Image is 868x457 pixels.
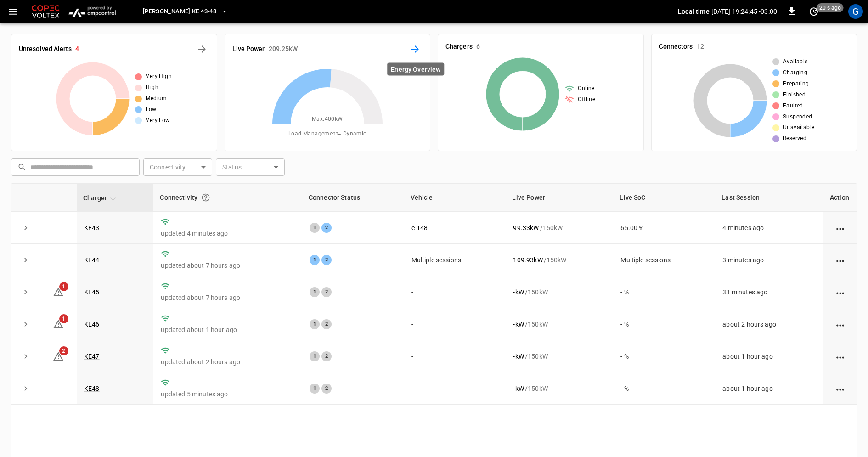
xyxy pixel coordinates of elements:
[195,42,209,56] button: All Alerts
[783,57,808,67] span: Available
[197,189,214,206] button: Connection between the charger and our software.
[59,314,68,323] span: 1
[613,372,715,405] td: - %
[783,102,803,111] span: Faulted
[834,288,846,297] div: action cell options
[715,244,823,276] td: 3 minutes ago
[53,288,64,295] a: 1
[513,384,606,393] div: / 150 kW
[160,189,295,206] div: Connectivity
[715,276,823,308] td: 33 minutes ago
[387,63,444,76] div: Energy Overview
[411,224,428,231] a: e-148
[84,385,100,392] a: KE48
[476,42,480,52] h6: 6
[310,287,320,297] div: 1
[30,3,62,20] img: Customer Logo
[659,42,693,52] h6: Connectors
[19,285,33,299] button: expand row
[715,340,823,372] td: about 1 hour ago
[84,321,100,328] a: KE46
[310,223,320,233] div: 1
[613,276,715,308] td: - %
[513,255,606,265] div: / 150 kW
[783,123,814,132] span: Unavailable
[404,372,506,405] td: -
[161,389,294,399] p: updated 5 minutes ago
[783,90,806,100] span: Finished
[310,351,320,361] div: 1
[404,184,506,212] th: Vehicle
[513,288,524,297] p: - kW
[613,308,715,340] td: - %
[578,95,595,104] span: Offline
[834,255,846,265] div: action cell options
[161,325,294,334] p: updated about 1 hour ago
[302,184,404,212] th: Connector Status
[404,340,506,372] td: -
[834,320,846,329] div: action cell options
[404,276,506,308] td: -
[312,115,343,124] span: Max. 400 kW
[513,320,524,329] p: - kW
[84,224,100,231] a: KE43
[321,351,332,361] div: 2
[823,184,857,212] th: Action
[143,6,216,17] span: [PERSON_NAME] KE 43-48
[146,83,158,92] span: High
[84,256,100,264] a: KE44
[146,94,167,103] span: Medium
[715,212,823,244] td: 4 minutes ago
[19,350,33,363] button: expand row
[146,116,169,125] span: Very Low
[848,4,863,19] div: profile-icon
[697,42,704,52] h6: 12
[310,319,320,329] div: 1
[783,134,806,143] span: Reserved
[613,340,715,372] td: - %
[19,221,33,235] button: expand row
[84,353,100,360] a: KE47
[513,320,606,329] div: / 150 kW
[806,4,821,19] button: set refresh interval
[146,105,156,114] span: Low
[513,288,606,297] div: / 150 kW
[139,3,232,21] button: [PERSON_NAME] KE 43-48
[513,255,542,265] p: 109.93 kW
[321,223,332,233] div: 2
[834,223,846,232] div: action cell options
[783,113,812,122] span: Suspended
[513,223,606,232] div: / 150 kW
[321,384,332,394] div: 2
[146,72,172,81] span: Very High
[59,282,68,291] span: 1
[817,3,844,12] span: 20 s ago
[161,229,294,238] p: updated 4 minutes ago
[613,184,715,212] th: Live SoC
[715,372,823,405] td: about 1 hour ago
[506,184,613,212] th: Live Power
[84,288,100,296] a: KE45
[59,346,68,355] span: 2
[578,84,594,93] span: Online
[404,308,506,340] td: -
[715,308,823,340] td: about 2 hours ago
[161,293,294,302] p: updated about 7 hours ago
[321,319,332,329] div: 2
[513,384,524,393] p: - kW
[75,44,79,54] h6: 4
[513,223,539,232] p: 99.33 kW
[783,68,807,78] span: Charging
[53,352,64,360] a: 2
[711,7,777,16] p: [DATE] 19:24:45 -03:00
[613,244,715,276] td: Multiple sessions
[232,44,265,54] h6: Live Power
[783,79,809,89] span: Preparing
[715,184,823,212] th: Last Session
[834,352,846,361] div: action cell options
[310,384,320,394] div: 1
[19,44,72,54] h6: Unresolved Alerts
[310,255,320,265] div: 1
[19,253,33,267] button: expand row
[321,255,332,265] div: 2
